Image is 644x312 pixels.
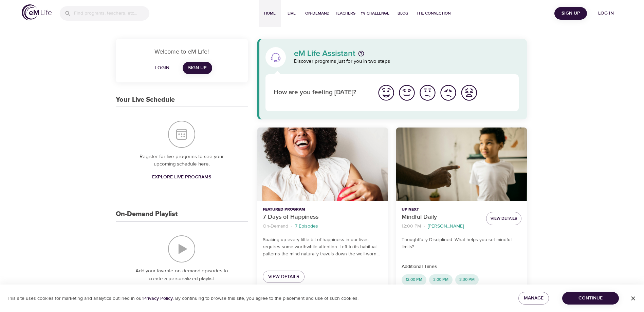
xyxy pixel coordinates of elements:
[402,223,421,230] p: 12:00 PM
[592,9,620,18] span: Log in
[263,207,383,213] p: Featured Program
[377,83,395,102] img: great
[257,128,388,201] button: 7 Days of Happiness
[402,213,481,222] p: Mindful Daily
[486,212,521,225] button: View Details
[263,236,383,258] p: Soaking up every little bit of happiness in our lives requires some worthwhile attention. Left to...
[268,273,299,281] span: View Details
[395,10,411,17] span: Blog
[417,82,438,103] button: I'm feeling ok
[439,83,458,102] img: bad
[183,62,212,74] a: Sign Up
[455,277,479,282] span: 3:30 PM
[376,82,397,103] button: I'm feeling great
[291,222,292,231] li: ·
[149,171,214,183] a: Explore Live Programs
[424,222,425,231] li: ·
[168,121,195,148] img: Your Live Schedule
[429,277,453,282] span: 3:00 PM
[154,64,170,72] span: Login
[460,83,478,102] img: worst
[491,215,517,222] span: View Details
[568,294,613,303] span: Continue
[151,62,173,74] button: Login
[396,128,527,201] button: Mindful Daily
[274,88,368,98] p: How are you feeling [DATE]?
[402,277,426,282] span: 12:00 PM
[429,274,453,285] div: 3:00 PM
[129,153,234,168] p: Register for live programs to see your upcoming schedule here.
[294,50,355,58] p: eM Life Assistant
[562,292,619,305] button: Continue
[398,83,416,102] img: good
[455,274,479,285] div: 3:30 PM
[305,10,330,17] span: On-Demand
[402,207,481,213] p: Up Next
[554,7,587,20] button: Sign Up
[129,267,234,282] p: Add your favorite on-demand episodes to create a personalized playlist.
[518,292,549,305] button: Manage
[417,10,450,17] span: The Connection
[262,10,278,17] span: Home
[402,222,481,231] nav: breadcrumb
[428,223,464,230] p: [PERSON_NAME]
[270,52,281,63] img: eM Life Assistant
[263,223,288,230] p: On-Demand
[557,9,584,18] span: Sign Up
[263,213,383,222] p: 7 Days of Happiness
[294,58,519,65] p: Discover programs just for you in two steps
[152,173,211,181] span: Explore Live Programs
[295,223,318,230] p: 7 Episodes
[22,4,52,20] img: logo
[438,82,459,103] button: I'm feeling bad
[459,82,479,103] button: I'm feeling worst
[361,10,389,17] span: 1% Challenge
[524,294,544,303] span: Manage
[124,47,240,56] p: Welcome to eM Life!
[397,82,417,103] button: I'm feeling good
[143,295,173,301] a: Privacy Policy
[335,10,355,17] span: Teachers
[116,210,178,218] h3: On-Demand Playlist
[116,96,175,104] h3: Your Live Schedule
[168,235,195,262] img: On-Demand Playlist
[402,274,426,285] div: 12:00 PM
[74,6,149,21] input: Find programs, teachers, etc...
[283,10,300,17] span: Live
[188,64,207,72] span: Sign Up
[263,222,383,231] nav: breadcrumb
[590,7,622,20] button: Log in
[402,263,521,270] p: Additional Times
[263,271,305,283] a: View Details
[418,83,437,102] img: ok
[402,236,521,251] p: Thoughtfully Disciplined: What helps you set mindful limits?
